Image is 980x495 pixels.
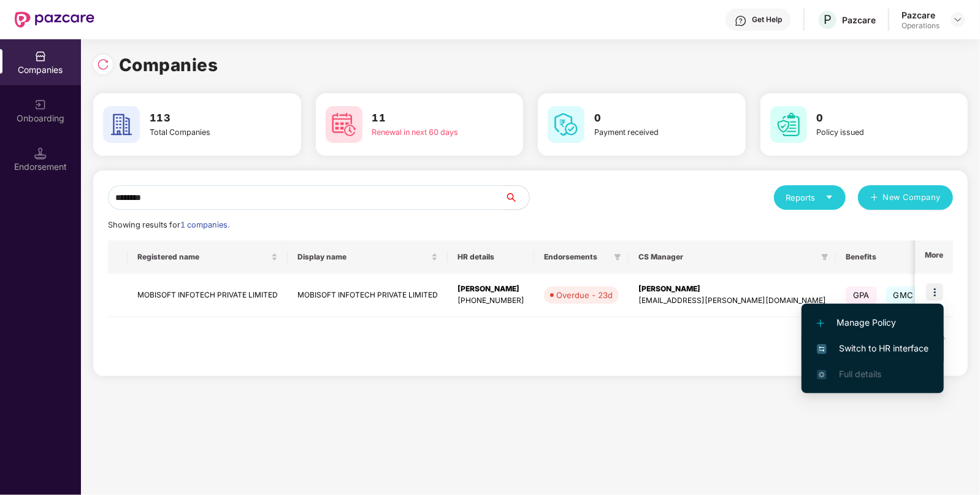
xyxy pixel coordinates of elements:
div: [EMAIL_ADDRESS][PERSON_NAME][DOMAIN_NAME] [638,295,826,307]
div: Policy issued [817,126,922,139]
span: filter [821,253,829,261]
span: Manage Policy [817,316,928,329]
span: Switch to HR interface [817,342,928,355]
span: filter [614,253,621,261]
div: Reports [786,191,833,204]
td: MOBISOFT INFOTECH PRIVATE LIMITED [128,274,288,317]
div: Payment received [594,126,700,139]
h3: 11 [372,110,478,126]
th: Display name [288,240,448,274]
img: svg+xml;base64,PHN2ZyBpZD0iUmVsb2FkLTMyeDMyIiB4bWxucz0iaHR0cDovL3d3dy53My5vcmcvMjAwMC9zdmciIHdpZH... [97,58,109,71]
span: CS Manager [638,252,816,262]
th: HR details [448,240,534,274]
span: filter [611,250,624,264]
th: Registered name [128,240,288,274]
img: svg+xml;base64,PHN2ZyBpZD0iQ29tcGFuaWVzIiB4bWxucz0iaHR0cDovL3d3dy53My5vcmcvMjAwMC9zdmciIHdpZHRoPS... [34,50,47,63]
span: Full details [839,369,881,379]
img: svg+xml;base64,PHN2ZyB4bWxucz0iaHR0cDovL3d3dy53My5vcmcvMjAwMC9zdmciIHdpZHRoPSI2MCIgaGVpZ2h0PSI2MC... [548,106,584,143]
img: svg+xml;base64,PHN2ZyB4bWxucz0iaHR0cDovL3d3dy53My5vcmcvMjAwMC9zdmciIHdpZHRoPSIxNiIgaGVpZ2h0PSIxNi... [817,344,827,354]
h3: 0 [594,110,700,126]
img: svg+xml;base64,PHN2ZyB3aWR0aD0iMjAiIGhlaWdodD0iMjAiIHZpZXdCb3g9IjAgMCAyMCAyMCIgZmlsbD0ibm9uZSIgeG... [34,99,47,111]
span: P [824,12,832,27]
img: svg+xml;base64,PHN2ZyB4bWxucz0iaHR0cDovL3d3dy53My5vcmcvMjAwMC9zdmciIHdpZHRoPSIxMi4yMDEiIGhlaWdodD... [817,320,824,327]
span: filter [819,250,831,264]
h3: 0 [817,110,922,126]
div: Renewal in next 60 days [372,126,478,139]
th: Benefits [836,240,946,274]
span: search [504,193,529,202]
span: 1 companies. [180,220,229,229]
button: plusNew Company [858,185,953,210]
span: GPA [846,286,877,304]
span: Display name [297,252,429,262]
h1: Companies [119,52,218,79]
img: svg+xml;base64,PHN2ZyBpZD0iRHJvcGRvd24tMzJ4MzIiIHhtbG5zPSJodHRwOi8vd3d3LnczLm9yZy8yMDAwL3N2ZyIgd2... [953,15,963,25]
span: New Company [883,191,941,204]
span: Showing results for [108,220,229,229]
td: MOBISOFT INFOTECH PRIVATE LIMITED [288,274,448,317]
img: icon [926,283,943,301]
img: svg+xml;base64,PHN2ZyB4bWxucz0iaHR0cDovL3d3dy53My5vcmcvMjAwMC9zdmciIHdpZHRoPSI2MCIgaGVpZ2h0PSI2MC... [326,106,362,143]
div: [PHONE_NUMBER] [457,295,524,307]
img: svg+xml;base64,PHN2ZyB4bWxucz0iaHR0cDovL3d3dy53My5vcmcvMjAwMC9zdmciIHdpZHRoPSI2MCIgaGVpZ2h0PSI2MC... [103,106,140,143]
div: Pazcare [842,14,876,26]
img: svg+xml;base64,PHN2ZyBpZD0iSGVscC0zMngzMiIgeG1sbnM9Imh0dHA6Ly93d3cudzMub3JnLzIwMDAvc3ZnIiB3aWR0aD... [735,15,747,27]
img: New Pazcare Logo [15,12,94,28]
div: Get Help [752,15,782,25]
div: Total Companies [150,126,255,139]
h3: 113 [150,110,255,126]
span: GMC [886,286,921,304]
div: [PERSON_NAME] [457,283,524,295]
div: Pazcare [902,9,940,21]
img: svg+xml;base64,PHN2ZyB3aWR0aD0iMTQuNSIgaGVpZ2h0PSIxNC41IiB2aWV3Qm94PSIwIDAgMTYgMTYiIGZpbGw9Im5vbm... [34,147,47,159]
div: [PERSON_NAME] [638,283,826,295]
span: Endorsements [544,252,609,262]
img: svg+xml;base64,PHN2ZyB4bWxucz0iaHR0cDovL3d3dy53My5vcmcvMjAwMC9zdmciIHdpZHRoPSIxNi4zNjMiIGhlaWdodD... [817,370,827,380]
div: Operations [902,21,940,31]
span: Registered name [137,252,269,262]
button: search [504,185,530,210]
img: svg+xml;base64,PHN2ZyB4bWxucz0iaHR0cDovL3d3dy53My5vcmcvMjAwMC9zdmciIHdpZHRoPSI2MCIgaGVpZ2h0PSI2MC... [770,106,807,143]
span: caret-down [825,193,833,201]
span: plus [870,193,878,203]
th: More [915,240,953,274]
div: Overdue - 23d [556,289,613,301]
